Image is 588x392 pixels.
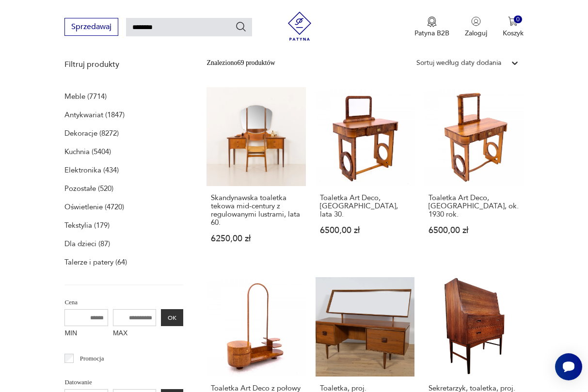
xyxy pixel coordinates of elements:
p: Promocja [80,353,104,364]
a: Toaletka Art Deco, Polska, lata 30.Toaletka Art Deco, [GEOGRAPHIC_DATA], lata 30.6500,00 zł [316,87,414,262]
img: Ikona koszyka [508,16,518,26]
div: 0 [514,16,522,24]
a: Dla dzieci (87) [64,237,110,251]
img: Patyna - sklep z meblami i dekoracjami vintage [285,12,314,41]
button: Patyna B2B [414,16,449,38]
button: Zaloguj [465,16,487,38]
a: Kuchnia (5404) [64,145,111,158]
button: Szukaj [235,21,247,32]
h3: Toaletka Art Deco, [GEOGRAPHIC_DATA], ok. 1930 rok. [429,194,519,219]
a: Talerze i patery (64) [64,255,127,269]
p: 6500,00 zł [320,226,410,235]
a: Ikona medaluPatyna B2B [414,16,449,38]
p: Zaloguj [465,29,487,38]
a: Elektronika (434) [64,163,119,177]
p: Filtruj produkty [64,59,183,70]
img: Ikonka użytkownika [471,16,481,26]
a: Sprzedawaj [64,24,118,31]
label: MAX [113,326,157,342]
p: Datowanie [64,377,183,388]
p: Koszyk [503,29,524,38]
a: Tekstylia (179) [64,219,110,232]
div: Znaleziono 69 produktów [207,58,275,68]
a: Antykwariat (1847) [64,108,125,122]
img: Ikona medalu [427,16,437,27]
button: 0Koszyk [503,16,524,38]
a: Skandynawska toaletka tekowa mid-century z regulowanymi lustrami, lata 60.Skandynawska toaletka t... [207,87,305,262]
label: MIN [64,326,108,342]
iframe: Smartsupp widget button [555,353,582,380]
a: Meble (7714) [64,90,107,103]
a: Oświetlenie (4720) [64,200,124,214]
div: Sortuj według daty dodania [416,58,501,68]
p: 6250,00 zł [211,235,301,243]
h3: Skandynawska toaletka tekowa mid-century z regulowanymi lustrami, lata 60. [211,194,301,227]
h3: Toaletka Art Deco, [GEOGRAPHIC_DATA], lata 30. [320,194,410,219]
a: Toaletka Art Deco, Polska, ok. 1930 rok.Toaletka Art Deco, [GEOGRAPHIC_DATA], ok. 1930 rok.6500,0... [424,87,523,262]
a: Pozostałe (520) [64,182,113,195]
a: Dekoracje (8272) [64,126,119,140]
button: Sprzedawaj [64,18,118,36]
p: Cena [64,297,183,308]
p: 6500,00 zł [429,226,519,235]
p: Patyna B2B [414,29,449,38]
button: OK [161,309,183,326]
